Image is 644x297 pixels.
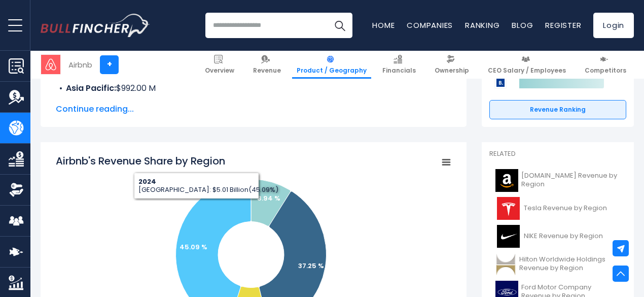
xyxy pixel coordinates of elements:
a: Ownership [430,51,474,79]
img: Booking Holdings competitors logo [494,77,507,89]
a: NIKE Revenue by Region [489,222,626,250]
a: + [100,55,119,74]
span: Financials [382,67,416,75]
a: Tesla Revenue by Region [489,194,626,222]
span: Revenue [253,67,281,75]
a: Companies [407,20,453,30]
button: Search [327,13,352,38]
a: Register [545,20,581,30]
tspan: Airbnb's Revenue Share by Region [56,154,225,168]
img: HLT logo [495,253,516,276]
img: AMZN logo [495,169,518,192]
a: Home [372,20,395,30]
a: [DOMAIN_NAME] Revenue by Region [489,167,626,194]
a: Product / Geography [292,51,371,79]
a: Overview [200,51,239,79]
a: Go to homepage [41,14,150,37]
img: Bullfincher logo [41,14,150,37]
a: Competitors [580,51,631,79]
span: Continue reading... [56,103,451,115]
img: ABNB logo [41,55,60,74]
li: $4.14 B [56,94,451,107]
li: $992.00 M [56,82,451,94]
a: Financials [378,51,420,79]
a: Revenue [248,51,285,79]
a: Revenue Ranking [489,100,626,119]
span: Hilton Worldwide Holdings Revenue by Region [519,255,620,273]
span: [DOMAIN_NAME] Revenue by Region [521,172,620,189]
span: CEO Salary / Employees [488,67,566,75]
a: Ranking [465,20,499,30]
span: Tesla Revenue by Region [524,204,607,213]
b: EMEA: [66,94,89,106]
img: NKE logo [495,225,521,248]
span: Overview [205,67,234,75]
img: TSLA logo [495,197,521,220]
span: Product / Geography [297,67,367,75]
text: 45.09 % [180,242,207,252]
a: Hilton Worldwide Holdings Revenue by Region [489,250,626,278]
div: Airbnb [68,59,92,71]
span: Ownership [435,67,469,75]
text: 8.94 % [257,193,280,203]
a: Blog [512,20,533,30]
a: CEO Salary / Employees [483,51,570,79]
text: 37.25 % [298,261,324,271]
img: Ownership [9,182,24,197]
span: Competitors [585,67,626,75]
b: Asia Pacific: [66,82,116,94]
a: Login [593,13,634,38]
p: Related [489,150,626,158]
span: NIKE Revenue by Region [524,232,603,241]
